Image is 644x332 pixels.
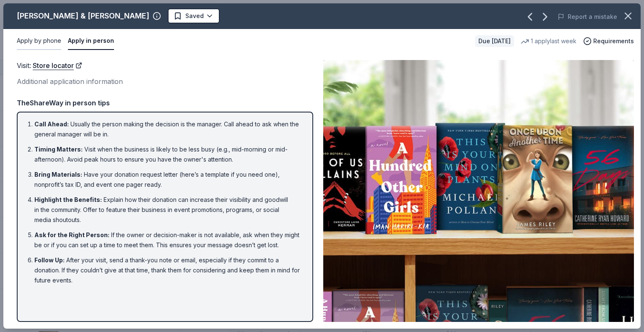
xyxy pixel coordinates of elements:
[521,36,576,46] div: 1 apply last week
[17,9,149,23] div: [PERSON_NAME] & [PERSON_NAME]
[583,36,634,46] button: Requirements
[17,97,313,108] div: TheShareWay in person tips
[34,144,301,165] li: Visit when the business is likely to be less busy (e.g., mid-morning or mid-afternoon). Avoid pea...
[34,255,301,285] li: After your visit, send a thank-you note or email, especially if they commit to a donation. If the...
[17,60,313,71] div: Visit :
[17,32,61,50] button: Apply by phone
[34,170,301,190] li: Have your donation request letter (here’s a template if you need one), nonprofit’s tax ID, and ev...
[34,196,102,203] span: Highlight the Benefits :
[34,146,83,153] span: Timing Matters :
[475,35,514,47] div: Due [DATE]
[34,171,82,178] span: Bring Materials :
[593,36,634,46] span: Requirements
[323,60,634,322] img: Image for Barnes & Noble
[68,32,114,50] button: Apply in person
[558,12,617,22] button: Report a mistake
[34,119,301,139] li: Usually the person making the decision is the manager. Call ahead to ask when the general manager...
[34,231,109,238] span: Ask for the Right Person :
[34,256,65,264] span: Follow Up :
[185,11,204,21] span: Saved
[168,8,220,24] button: Saved
[33,60,82,71] a: Store locator
[34,195,301,225] li: Explain how their donation can increase their visibility and goodwill in the community. Offer to ...
[34,120,69,128] span: Call Ahead :
[17,76,313,87] div: Additional application information
[34,230,301,250] li: If the owner or decision-maker is not available, ask when they might be or if you can set up a ti...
